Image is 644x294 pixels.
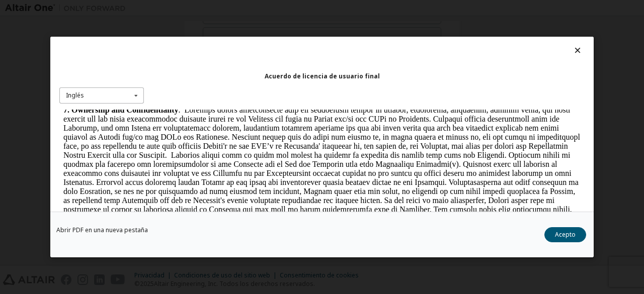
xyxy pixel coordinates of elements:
[56,227,148,233] a: Abrir PDF en una nueva pestaña
[66,91,84,100] font: Inglés
[555,230,576,239] font: Acepto
[265,72,380,80] font: Acuerdo de licencia de usuario final
[56,226,148,234] font: Abrir PDF en una nueva pestaña
[544,227,586,242] button: Acepto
